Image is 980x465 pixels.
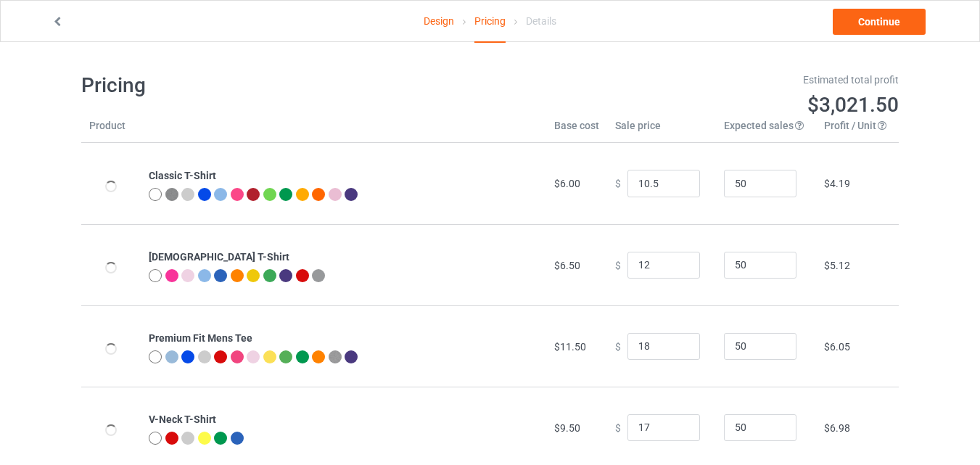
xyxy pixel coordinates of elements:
span: $ [615,421,621,433]
img: heather_texture.png [329,350,342,363]
div: Estimated total profit [501,73,899,87]
span: $ [615,259,621,271]
b: V-Neck T-Shirt [149,413,216,425]
b: [DEMOGRAPHIC_DATA] T-Shirt [149,251,289,263]
th: Base cost [546,118,607,143]
th: Profit / Unit [816,118,899,143]
span: $6.98 [824,422,850,434]
span: $6.00 [554,178,580,189]
th: Sale price [607,118,716,143]
a: Continue [833,9,926,35]
div: Pricing [474,1,506,43]
span: $ [615,340,621,352]
a: Design [424,1,454,41]
span: $11.50 [554,341,586,353]
div: Details [526,1,556,41]
span: $4.19 [824,178,850,189]
h1: Pricing [81,73,480,99]
span: $6.05 [824,341,850,353]
span: $6.50 [554,260,580,271]
th: Product [81,118,141,143]
span: $5.12 [824,260,850,271]
b: Classic T-Shirt [149,170,216,181]
span: $ [615,178,621,189]
span: $3,021.50 [807,93,899,117]
th: Expected sales [716,118,816,143]
span: $9.50 [554,422,580,434]
img: heather_texture.png [165,188,178,201]
b: Premium Fit Mens Tee [149,332,252,344]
